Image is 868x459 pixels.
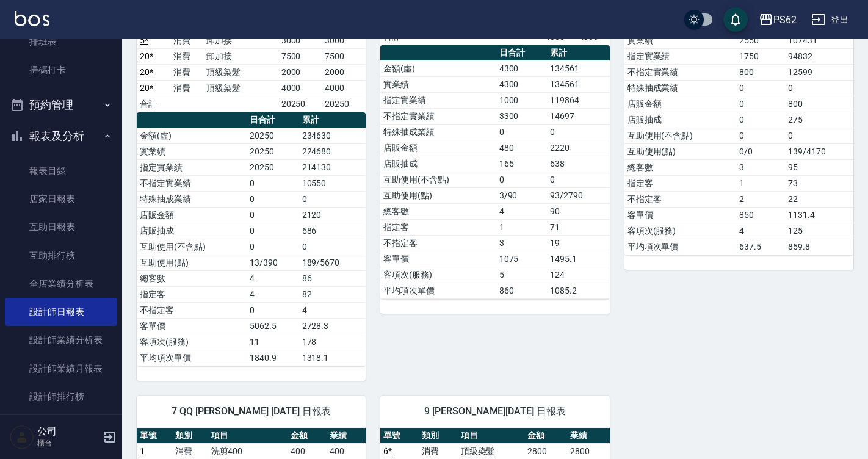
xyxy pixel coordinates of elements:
td: 4000 [322,80,366,96]
td: 275 [785,112,853,128]
td: 0 [736,112,786,128]
td: 卸加接 [203,32,278,48]
td: 400 [288,443,327,459]
th: 類別 [419,428,457,444]
td: 0 [247,191,298,207]
th: 業績 [567,428,610,444]
th: 日合計 [247,112,298,128]
td: 20250 [247,159,298,175]
td: 客項次(服務) [380,267,496,283]
td: 1495.1 [547,251,610,267]
th: 日合計 [496,45,548,61]
th: 累計 [299,112,366,128]
td: 2 [736,191,786,207]
td: 客單價 [137,318,247,334]
a: 互助排行榜 [5,242,117,270]
td: 客項次(服務) [137,334,247,350]
td: 4300 [496,60,548,76]
td: 不指定實業績 [137,175,247,191]
td: 4 [736,223,786,239]
td: 10550 [299,175,366,191]
td: 107431 [785,32,853,48]
td: 0 [247,207,298,223]
td: 消費 [419,443,457,459]
td: 指定客 [624,175,736,191]
button: 預約管理 [5,89,117,121]
td: 4000 [278,80,322,96]
td: 2120 [299,207,366,223]
td: 互助使用(不含點) [380,172,496,187]
td: 消費 [170,80,204,96]
td: 5 [496,267,548,283]
td: 165 [496,156,548,172]
th: 類別 [172,428,208,444]
td: 店販抽成 [137,223,247,239]
td: 總客數 [137,270,247,286]
td: 638 [547,156,610,172]
td: 實業績 [624,32,736,48]
td: 洗剪400 [208,443,288,459]
td: 1 [496,219,548,235]
span: 7 QQ [PERSON_NAME] [DATE] 日報表 [151,405,351,417]
th: 金額 [288,428,327,444]
td: 合計 [137,96,170,112]
td: 800 [736,64,786,80]
button: PS62 [754,7,801,32]
td: 總客數 [380,203,496,219]
p: 櫃台 [37,438,99,449]
td: 特殊抽成業績 [380,124,496,140]
td: 0 [736,128,786,143]
td: 指定實業績 [380,92,496,108]
td: 7500 [322,48,366,64]
td: 860 [496,283,548,298]
td: 0 [547,172,610,187]
td: 2800 [524,443,567,459]
a: 設計師日報表 [5,298,117,326]
th: 項目 [458,428,525,444]
td: 134561 [547,60,610,76]
td: 189/5670 [299,255,366,270]
td: 0 [247,223,298,239]
td: 1000 [496,92,548,108]
a: 每日收支明細 [5,411,117,439]
a: 設計師業績分析表 [5,326,117,354]
td: 480 [496,140,548,156]
td: 店販金額 [137,207,247,223]
td: 互助使用(點) [380,187,496,203]
td: 3000 [278,32,322,48]
td: 22 [785,191,853,207]
td: 2220 [547,140,610,156]
th: 單號 [380,428,419,444]
td: 總客數 [624,159,736,175]
td: 店販金額 [624,96,736,112]
td: 0/0 [736,143,786,159]
a: 店家日報表 [5,185,117,213]
td: 3/90 [496,187,548,203]
td: 14697 [547,108,610,124]
h5: 公司 [37,425,99,438]
td: 224680 [299,143,366,159]
td: 互助使用(不含點) [624,128,736,143]
a: 全店業績分析表 [5,270,117,298]
td: 平均項次單價 [380,283,496,298]
td: 店販金額 [380,140,496,156]
td: 指定實業績 [624,48,736,64]
td: 消費 [170,32,204,48]
button: save [723,7,748,32]
td: 95 [785,159,853,175]
td: 頂級染髮 [458,443,525,459]
td: 4 [247,270,298,286]
td: 0 [785,128,853,143]
td: 400 [327,443,366,459]
td: 平均項次單價 [137,350,247,366]
td: 1131.4 [785,207,853,223]
td: 1 [736,175,786,191]
td: 86 [299,270,366,286]
td: 3300 [496,108,548,124]
a: 掃碼打卡 [5,56,117,84]
td: 0 [247,175,298,191]
td: 實業績 [137,143,247,159]
td: 686 [299,223,366,239]
td: 4300 [496,76,548,92]
span: 9 [PERSON_NAME][DATE] 日報表 [395,405,595,417]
